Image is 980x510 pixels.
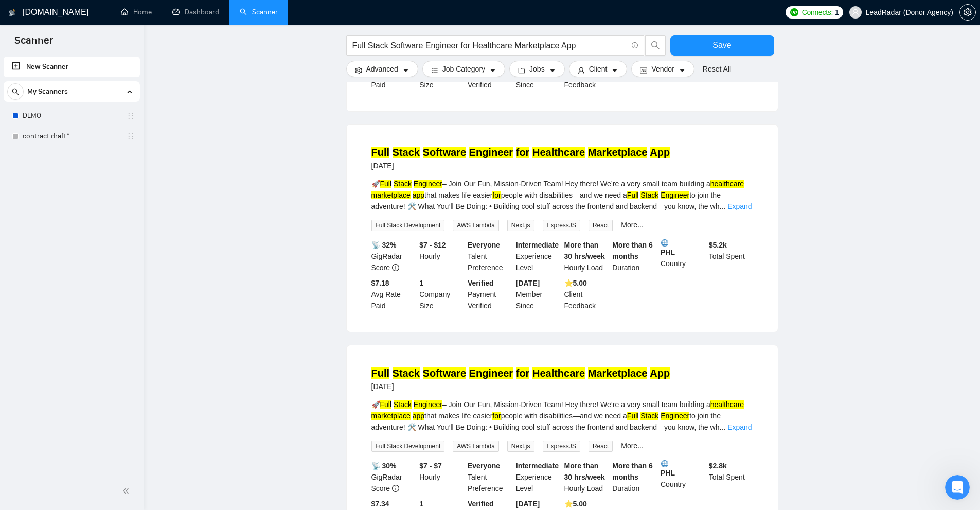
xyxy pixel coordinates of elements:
[369,239,418,273] div: GigRadar Score
[516,147,530,158] mark: for
[468,241,500,249] b: Everyone
[371,147,390,158] mark: Full
[612,241,653,260] b: More than 6 months
[371,412,411,420] mark: marketplace
[549,66,556,74] span: caret-down
[492,412,501,420] mark: for
[394,180,412,188] mark: Stack
[417,239,466,273] div: Hourly
[727,202,752,210] a: Expand
[514,460,562,494] div: Experience Level
[852,9,859,16] span: user
[371,178,753,212] div: 🚀 – Join Our Fun, Mission-Driven Team! Hey there! We’re a very small team building a that makes l...
[569,61,628,77] button: userClientcaret-down
[371,160,670,172] div: [DATE]
[661,460,668,467] img: 🌐
[468,500,494,508] b: Verified
[564,462,605,481] b: More than 30 hrs/week
[959,8,976,16] a: setting
[23,105,120,126] a: DEMO
[431,66,438,74] span: bars
[6,33,61,55] span: Scanner
[661,191,689,199] mark: Engineer
[329,4,347,23] div: Close
[417,460,466,494] div: Hourly
[466,460,514,494] div: Talent Preference
[127,132,135,140] span: holder
[371,367,390,379] mark: Full
[790,8,798,16] img: upwork-logo.png
[240,8,278,16] a: searchScanner
[419,279,423,287] b: 1
[589,220,613,231] span: React
[392,485,399,492] span: info-circle
[650,367,670,379] mark: App
[564,241,605,260] b: More than 30 hrs/week
[518,66,525,74] span: folder
[414,180,442,188] mark: Engineer
[466,277,514,311] div: Payment Verified
[529,63,545,75] span: Jobs
[442,63,485,75] span: Job Category
[627,191,639,199] mark: Full
[562,277,611,311] div: Client Feedback
[453,220,499,231] span: AWS Lambda
[122,486,133,496] span: double-left
[651,63,674,75] span: Vendor
[8,88,23,95] span: search
[164,403,190,424] span: neutral face reaction
[727,423,752,431] a: Expand
[645,35,666,56] button: search
[709,462,727,470] b: $ 2.8k
[707,460,755,494] div: Total Spent
[532,147,585,158] mark: Healthcare
[380,180,392,188] mark: Full
[707,239,755,273] div: Total Spent
[12,57,132,77] a: New Scanner
[492,191,501,199] mark: for
[127,112,135,120] span: holder
[670,35,774,56] button: Save
[710,400,744,409] mark: healthcare
[514,277,562,311] div: Member Since
[621,442,644,450] a: More...
[516,462,559,470] b: Intermediate
[371,279,389,287] b: $7.18
[394,400,412,409] mark: Stack
[417,277,466,311] div: Company Size
[588,147,648,158] mark: Marketplace
[4,57,140,77] li: New Scanner
[4,81,140,147] li: My Scanners
[9,5,16,21] img: logo
[640,412,658,420] mark: Stack
[371,147,670,158] a: Full Stack Software Engineer for Healthcare Marketplace App
[12,393,342,405] div: Did this answer your question?
[640,66,647,74] span: idcard
[650,147,670,158] mark: App
[959,4,976,21] button: setting
[509,61,565,77] button: folderJobscaret-down
[380,400,392,409] mark: Full
[469,367,513,379] mark: Engineer
[709,241,727,249] b: $ 5.2k
[516,367,530,379] mark: for
[514,239,562,273] div: Experience Level
[423,367,466,379] mark: Software
[393,147,420,158] mark: Stack
[469,147,513,158] mark: Engineer
[661,239,668,247] img: 🌐
[142,403,157,424] span: 😞
[172,8,219,16] a: dashboardDashboard
[610,239,658,273] div: Duration
[7,4,26,24] button: go back
[422,61,505,77] button: barsJob Categorycaret-down
[712,39,731,51] span: Save
[802,7,833,18] span: Connects:
[532,367,585,379] mark: Healthcare
[169,403,184,424] span: 😐
[589,63,608,75] span: Client
[516,279,540,287] b: [DATE]
[703,63,731,75] a: Reset All
[371,191,411,199] mark: marketplace
[423,147,466,158] mark: Software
